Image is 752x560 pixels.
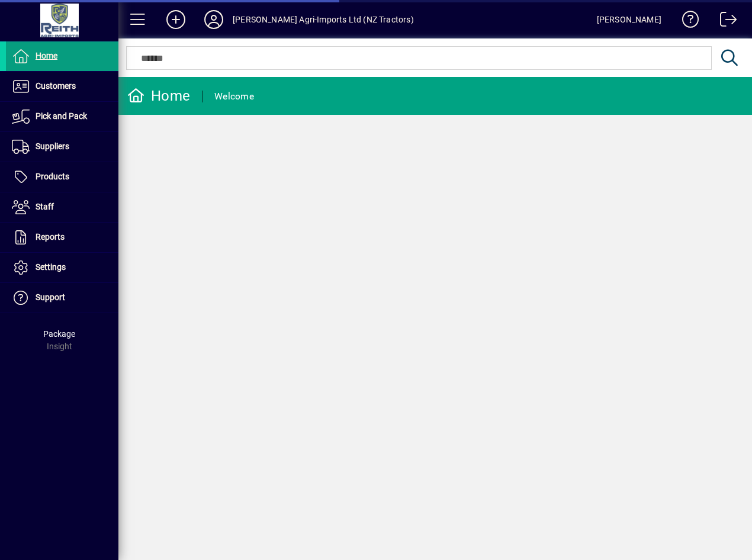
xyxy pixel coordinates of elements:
[36,172,69,181] span: Products
[6,162,118,192] a: Products
[214,87,254,106] div: Welcome
[36,292,65,302] span: Support
[157,9,195,30] button: Add
[195,9,233,30] button: Profile
[36,262,66,272] span: Settings
[36,111,87,121] span: Pick and Pack
[6,72,118,101] a: Customers
[6,253,118,282] a: Settings
[6,192,118,222] a: Staff
[597,10,661,29] div: [PERSON_NAME]
[36,141,69,151] span: Suppliers
[36,232,65,242] span: Reports
[673,2,699,41] a: Knowledge Base
[127,86,190,105] div: Home
[36,81,76,91] span: Customers
[711,2,737,41] a: Logout
[6,223,118,252] a: Reports
[233,10,414,29] div: [PERSON_NAME] Agri-Imports Ltd (NZ Tractors)
[43,329,75,339] span: Package
[36,51,57,60] span: Home
[36,202,54,211] span: Staff
[6,102,118,131] a: Pick and Pack
[6,132,118,162] a: Suppliers
[6,283,118,313] a: Support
